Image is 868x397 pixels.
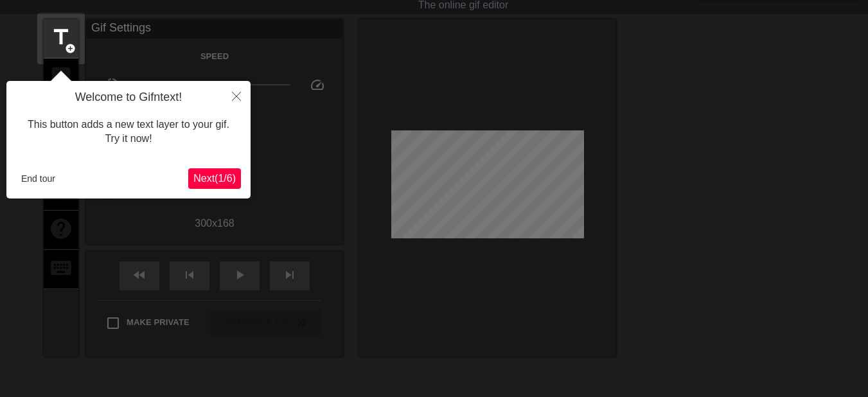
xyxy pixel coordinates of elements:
button: Close [222,81,251,110]
button: End tour [16,169,60,188]
button: Next [188,168,241,189]
span: Next ( 1 / 6 ) [193,173,236,184]
h4: Welcome to Gifntext! [16,91,241,105]
div: This button adds a new text layer to your gif. Try it now! [16,105,241,159]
